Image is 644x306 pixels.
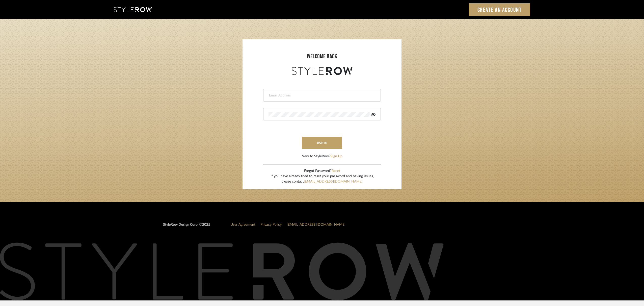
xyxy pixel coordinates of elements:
[332,168,340,174] button: Reset
[302,137,342,149] button: sign in
[269,93,374,98] input: Email Address
[230,223,255,226] a: User Agreement
[271,174,374,184] div: If you have already tried to reset your password and having issues, please contact
[260,223,282,226] a: Privacy Policy
[304,180,363,183] a: [EMAIL_ADDRESS][DOMAIN_NAME]
[302,154,342,159] div: New to StyleRow?
[248,52,396,61] div: welcome back
[469,3,530,16] a: Create an Account
[163,222,210,232] div: StyleRow Design Corp. ©2025
[330,154,342,159] button: Sign Up
[287,223,345,226] a: [EMAIL_ADDRESS][DOMAIN_NAME]
[271,168,374,174] div: Forgot Password?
